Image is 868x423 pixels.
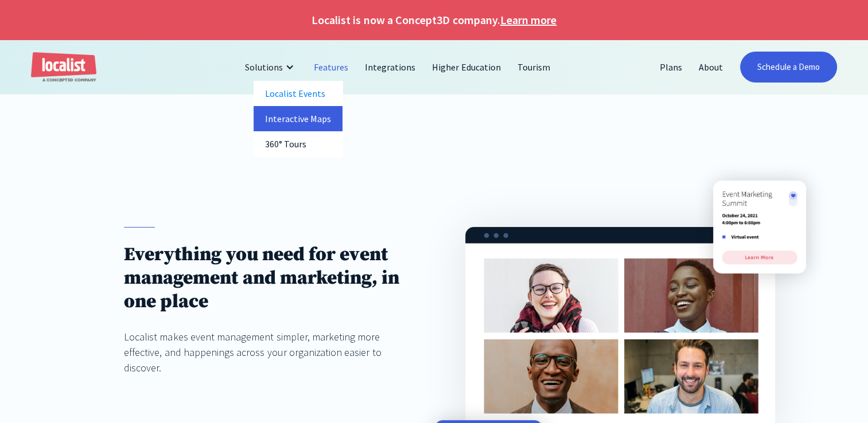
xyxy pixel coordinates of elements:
a: Localist Events [254,81,343,106]
a: Tourism [509,53,559,81]
a: Integrations [357,53,424,81]
a: About [691,53,731,81]
a: Interactive Maps [254,106,343,131]
div: Solutions [236,53,306,81]
div: Localist makes event management simpler, marketing more effective, and happenings across your org... [124,329,403,375]
a: home [31,52,96,83]
a: Learn more [500,11,556,29]
a: Schedule a Demo [740,52,837,83]
a: Plans [652,53,691,81]
a: Higher Education [424,53,509,81]
h1: Everything you need for event management and marketing, in one place [124,243,403,314]
div: Solutions [245,60,283,74]
a: 360° Tours [254,131,343,156]
a: Features [306,53,357,81]
nav: Solutions [254,81,343,156]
